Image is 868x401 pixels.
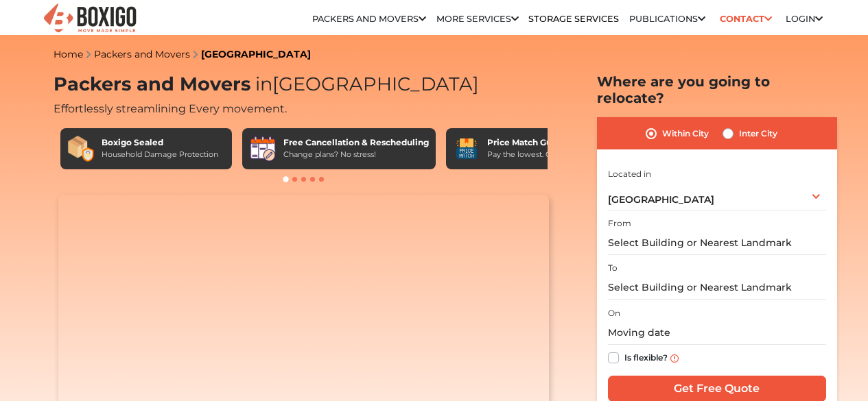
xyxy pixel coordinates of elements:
div: Free Cancellation & Rescheduling [283,136,429,149]
a: Publications [629,14,705,24]
a: More services [436,14,519,24]
label: Inter City [739,125,777,142]
span: [GEOGRAPHIC_DATA] [608,193,714,206]
a: Storage Services [528,14,619,24]
img: info [670,354,679,363]
span: [GEOGRAPHIC_DATA] [250,73,479,95]
img: Free Cancellation & Rescheduling [249,135,277,162]
h2: Where are you going to relocate? [597,73,837,106]
div: Household Damage Protection [102,149,218,160]
input: Select Building or Nearest Landmark [608,231,826,255]
a: Packers and Movers [94,48,190,60]
span: Effortlessly streamlining Every movement. [54,102,287,115]
div: Pay the lowest. Guaranteed! [487,149,591,160]
label: From [608,217,631,230]
label: Located in [608,168,651,180]
label: To [608,262,618,274]
label: Is flexible? [624,350,668,364]
img: Price Match Guarantee [453,135,480,162]
label: Within City [662,125,709,142]
a: Home [54,48,83,60]
label: On [608,307,620,319]
a: Login [786,14,823,24]
div: Boxigo Sealed [102,136,218,149]
a: Packers and Movers [312,14,426,24]
a: Contact [715,8,776,29]
h1: Packers and Movers [54,73,554,96]
input: Moving date [608,321,826,345]
div: Price Match Guarantee [487,136,591,149]
div: Change plans? No stress! [283,149,429,160]
input: Select Building or Nearest Landmark [608,276,826,300]
img: Boxigo [42,2,138,36]
a: [GEOGRAPHIC_DATA] [201,48,311,60]
img: Boxigo Sealed [67,135,95,162]
span: in [255,73,272,95]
